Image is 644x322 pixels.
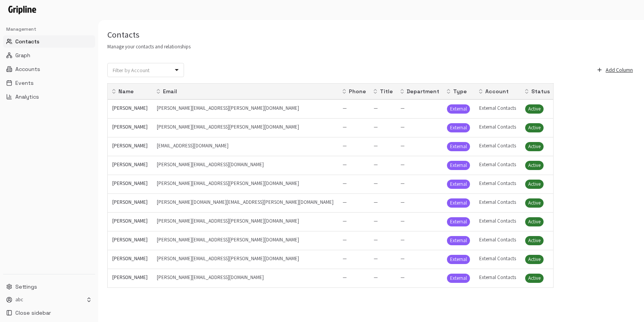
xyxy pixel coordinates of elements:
[112,180,148,187] p: [PERSON_NAME]
[374,105,378,112] p: —
[15,296,23,304] p: abc
[157,236,299,244] p: [PERSON_NAME][EMAIL_ADDRESS][PERSON_NAME][DOMAIN_NAME]
[157,161,264,168] p: [PERSON_NAME][EMAIL_ADDRESS][DOMAIN_NAME]
[3,63,95,75] button: Accounts
[374,161,378,168] p: —
[343,161,347,168] p: —
[525,180,544,188] span: Active
[15,283,37,291] span: Settings
[374,142,378,150] p: —
[485,88,509,96] div: Account
[112,105,148,112] p: [PERSON_NAME]
[447,143,470,150] span: External
[112,199,148,206] p: [PERSON_NAME]
[479,105,516,112] p: External Contacts
[157,218,299,225] p: [PERSON_NAME][EMAIL_ADDRESS][PERSON_NAME][DOMAIN_NAME]
[343,218,347,225] p: —
[407,88,439,96] div: Department
[3,49,95,61] button: Graph
[163,88,177,96] div: Email
[112,236,148,244] p: [PERSON_NAME]
[401,161,404,168] p: —
[479,124,516,131] p: External Contacts
[525,256,544,263] span: Active
[479,199,516,206] p: External Contacts
[401,142,404,150] p: —
[112,142,148,150] p: [PERSON_NAME]
[447,199,470,207] span: External
[3,23,95,35] div: Management
[15,93,39,101] span: Analytics
[374,199,378,206] p: —
[15,79,34,87] span: Events
[374,180,378,187] p: —
[479,274,516,281] p: External Contacts
[112,255,148,263] p: [PERSON_NAME]
[343,236,347,244] p: —
[107,43,191,51] p: Manage your contacts and relationships
[525,124,544,132] span: Active
[15,309,51,317] span: Close sidebar
[343,255,347,263] p: —
[374,255,378,263] p: —
[447,105,470,113] span: External
[343,199,347,206] p: —
[531,88,550,96] div: Status
[107,29,191,40] h5: Contacts
[15,38,39,45] span: Contacts
[343,124,347,131] p: —
[343,105,347,112] p: —
[595,64,635,76] button: Add Column
[447,124,470,132] span: External
[157,274,264,281] p: [PERSON_NAME][EMAIL_ADDRESS][DOMAIN_NAME]
[479,142,516,150] p: External Contacts
[343,274,347,281] p: —
[401,199,404,206] p: —
[479,161,516,168] p: External Contacts
[15,65,40,73] span: Accounts
[112,218,148,225] p: [PERSON_NAME]
[479,236,516,244] p: External Contacts
[6,2,38,16] img: Logo
[157,255,299,263] p: [PERSON_NAME][EMAIL_ADDRESS][PERSON_NAME][DOMAIN_NAME]
[380,88,393,96] div: Title
[374,124,378,131] p: —
[3,281,95,293] button: Settings
[95,20,101,322] button: Toggle Sidebar
[447,237,470,244] span: External
[525,143,544,150] span: Active
[401,218,404,225] p: —
[157,142,228,150] p: [EMAIL_ADDRESS][DOMAIN_NAME]
[401,124,404,131] p: —
[3,91,95,103] button: Analytics
[374,274,378,281] p: —
[3,294,95,305] button: abc
[374,218,378,225] p: —
[479,255,516,263] p: External Contacts
[401,255,404,263] p: —
[157,180,299,187] p: [PERSON_NAME][EMAIL_ADDRESS][PERSON_NAME][DOMAIN_NAME]
[157,199,333,206] p: [PERSON_NAME][DOMAIN_NAME][EMAIL_ADDRESS][PERSON_NAME][DOMAIN_NAME]
[374,236,378,244] p: —
[3,35,95,48] button: Contacts
[525,162,544,169] span: Active
[401,105,404,112] p: —
[3,307,95,319] button: Close sidebar
[343,142,347,150] p: —
[401,236,404,244] p: —
[525,199,544,207] span: Active
[525,274,544,282] span: Active
[447,256,470,263] span: External
[401,274,404,281] p: —
[479,218,516,225] p: External Contacts
[447,218,470,226] span: External
[118,88,134,96] div: Name
[447,274,470,282] span: External
[112,274,148,281] p: [PERSON_NAME]
[349,88,366,96] div: Phone
[112,124,148,131] p: [PERSON_NAME]
[343,180,347,187] p: —
[479,180,516,187] p: External Contacts
[447,162,470,169] span: External
[401,180,404,187] p: —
